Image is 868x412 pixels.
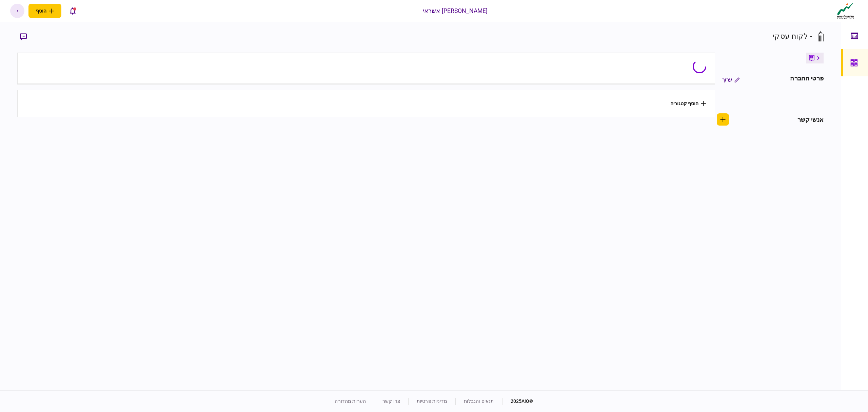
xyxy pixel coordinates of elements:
[670,101,706,106] button: הוסף קטגוריה
[773,31,812,42] div: - לקוח עסקי
[28,4,61,18] button: פתח תפריט להוספת לקוח
[417,398,447,404] a: מדיניות פרטיות
[835,2,855,19] img: client company logo
[65,4,80,18] button: פתח רשימת התראות
[10,4,24,18] button: י
[335,398,366,404] a: הערות מהדורה
[382,398,400,404] a: צרו קשר
[423,6,488,15] div: [PERSON_NAME] אשראי
[797,115,824,124] div: אנשי קשר
[790,74,823,86] div: פרטי החברה
[717,74,745,86] button: ערוך
[502,398,533,405] div: © 2025 AIO
[464,398,494,404] a: תנאים והגבלות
